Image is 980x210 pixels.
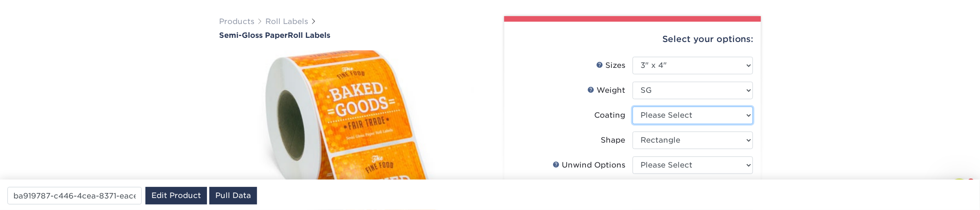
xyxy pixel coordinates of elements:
a: Semi-Gloss PaperRoll Labels [219,31,483,40]
div: Select your options: [512,22,754,57]
div: Shape [601,135,625,146]
h1: Roll Labels [219,31,483,40]
iframe: Intercom live chat [949,179,971,201]
a: Pull Data [209,187,257,204]
span: 1 [967,179,975,186]
div: Unwind Options [553,160,625,171]
a: Products [219,17,254,26]
div: Coating [594,110,625,121]
a: Roll Labels [265,17,308,26]
div: Weight [587,85,625,96]
span: Semi-Gloss Paper [219,31,288,40]
div: Sizes [596,60,625,71]
a: Edit Product [145,187,207,204]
